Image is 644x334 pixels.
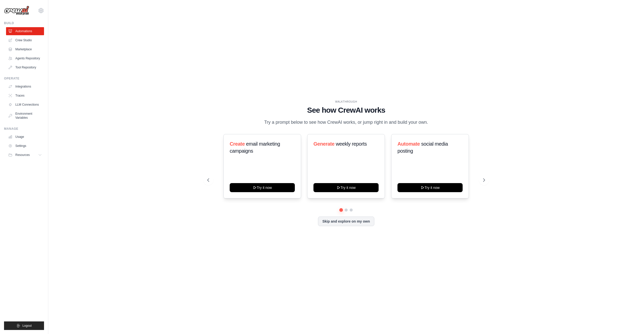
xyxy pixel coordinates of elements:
a: Agents Repository [6,54,44,62]
div: Operate [4,76,44,80]
span: Create [230,141,245,147]
span: Automate [397,141,420,147]
a: Tool Repository [6,63,44,71]
div: Build [4,21,44,25]
button: Skip and explore on my own [318,217,374,226]
a: Settings [6,142,44,150]
button: Try it now [313,183,379,192]
span: social media posting [397,141,448,154]
button: Resources [6,151,44,159]
a: Automations [6,27,44,35]
a: Crew Studio [6,36,44,44]
a: Environment Variables [6,110,44,122]
span: email marketing campaigns [230,141,280,154]
div: Manage [4,127,44,131]
h1: See how CrewAI works [207,106,485,115]
a: Integrations [6,82,44,91]
button: Try it now [397,183,463,192]
a: Marketplace [6,45,44,53]
a: Usage [6,133,44,141]
span: Resources [15,153,30,157]
span: weekly reports [336,141,367,147]
div: WALKTHROUGH [207,100,485,104]
p: Try a prompt below to see how CrewAI works, or jump right in and build your own. [262,119,431,126]
a: Traces [6,92,44,100]
button: Logout [4,321,44,330]
button: Try it now [230,183,295,192]
a: LLM Connections [6,101,44,109]
img: Logo [4,6,29,15]
span: Generate [313,141,335,147]
span: Logout [22,324,32,328]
